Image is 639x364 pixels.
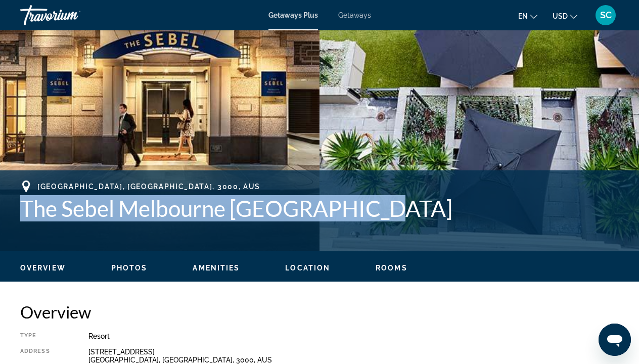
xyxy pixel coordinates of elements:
[193,263,240,272] button: Amenities
[376,263,407,272] button: Rooms
[20,2,121,28] a: Travorium
[285,263,330,272] button: Location
[20,195,619,221] h1: The Sebel Melbourne [GEOGRAPHIC_DATA]
[599,324,631,356] iframe: Button to launch messaging window
[88,332,619,340] div: Resort
[20,263,66,272] button: Overview
[111,264,148,272] span: Photos
[518,12,528,20] span: en
[20,264,66,272] span: Overview
[268,11,318,19] a: Getaways Plus
[592,5,619,26] button: User Menu
[553,9,577,23] button: Change currency
[600,10,612,20] span: SC
[37,183,260,191] span: [GEOGRAPHIC_DATA], [GEOGRAPHIC_DATA], 3000, AUS
[553,12,568,20] span: USD
[338,11,371,19] a: Getaways
[20,348,63,364] div: Address
[376,264,407,272] span: Rooms
[20,302,619,322] h2: Overview
[20,332,63,340] div: Type
[111,263,148,272] button: Photos
[518,9,537,23] button: Change language
[193,264,240,272] span: Amenities
[285,264,330,272] span: Location
[88,348,619,364] div: [STREET_ADDRESS] [GEOGRAPHIC_DATA], [GEOGRAPHIC_DATA], 3000, AUS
